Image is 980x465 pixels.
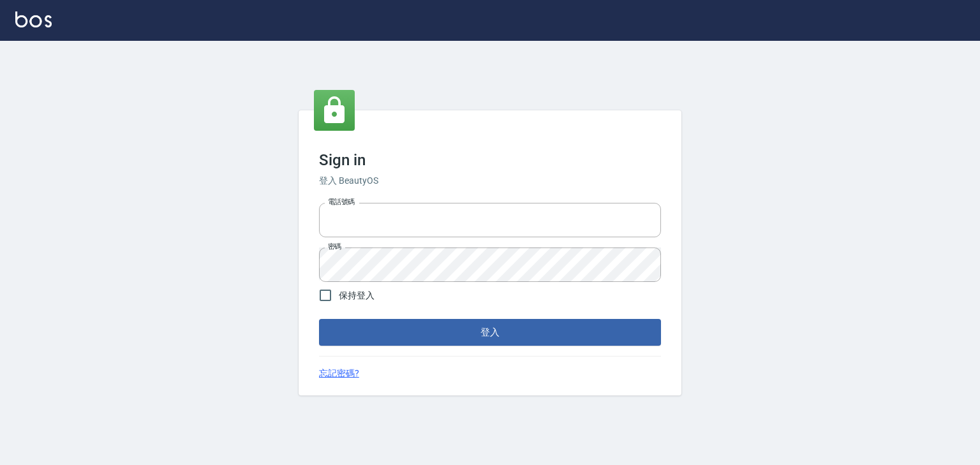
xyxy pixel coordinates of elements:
[319,367,359,380] a: 忘記密碼?
[319,319,661,346] button: 登入
[319,151,661,169] h3: Sign in
[15,11,52,27] img: Logo
[339,289,375,302] span: 保持登入
[319,174,661,188] h6: 登入 BeautyOS
[328,197,355,207] label: 電話號碼
[328,242,341,251] label: 密碼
